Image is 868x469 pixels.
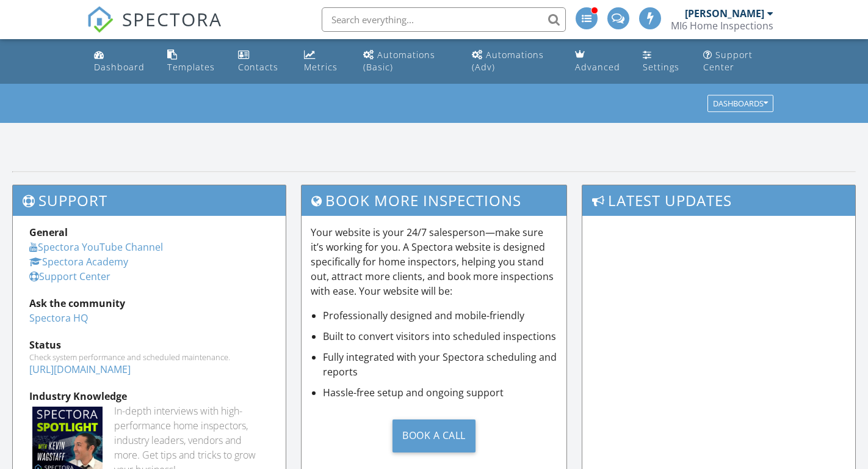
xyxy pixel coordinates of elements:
a: Automations (Advanced) [467,44,560,79]
div: Settings [643,61,679,73]
div: Automations (Basic) [363,49,435,73]
div: Advanced [575,61,620,73]
li: Hassle-free setup and ongoing support [323,385,558,400]
a: Metrics [299,44,349,79]
button: Dashboards [707,95,773,113]
div: Ask the community [29,296,269,311]
h3: Support [13,185,286,215]
a: Support Center [29,270,110,283]
div: Dashboard [94,61,145,73]
div: Dashboards [713,100,768,108]
a: Spectora Academy [29,255,128,268]
div: Check system performance and scheduled maintenance. [29,352,269,362]
div: Automations (Adv) [472,49,544,73]
a: SPECTORA [87,17,222,42]
a: Advanced [570,44,629,79]
a: Dashboard [89,44,153,79]
a: Contacts [233,44,289,79]
h3: Book More Inspections [302,185,567,215]
div: Metrics [304,61,338,73]
li: Fully integrated with your Spectora scheduling and reports [323,350,558,379]
input: Search everything... [322,7,566,32]
li: Professionally designed and mobile-friendly [323,308,558,323]
div: Contacts [238,61,278,73]
div: Status [29,338,269,352]
a: Templates [162,44,223,79]
img: The Best Home Inspection Software - Spectora [87,6,114,33]
a: Automations (Basic) [358,44,457,79]
p: Your website is your 24/7 salesperson—make sure it’s working for you. A Spectora website is desig... [311,225,558,298]
div: Book a Call [392,419,476,452]
div: Templates [167,61,215,73]
a: Support Center [698,44,779,79]
a: Spectora YouTube Channel [29,240,163,254]
span: SPECTORA [122,6,222,32]
strong: General [29,226,68,239]
li: Built to convert visitors into scheduled inspections [323,329,558,344]
div: [PERSON_NAME] [685,7,764,20]
a: Book a Call [311,410,558,462]
div: MI6 Home Inspections [671,20,773,32]
a: Settings [638,44,689,79]
h3: Latest Updates [582,185,855,215]
div: Industry Knowledge [29,389,269,404]
div: Support Center [703,49,753,73]
a: [URL][DOMAIN_NAME] [29,363,131,376]
a: Spectora HQ [29,311,88,325]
